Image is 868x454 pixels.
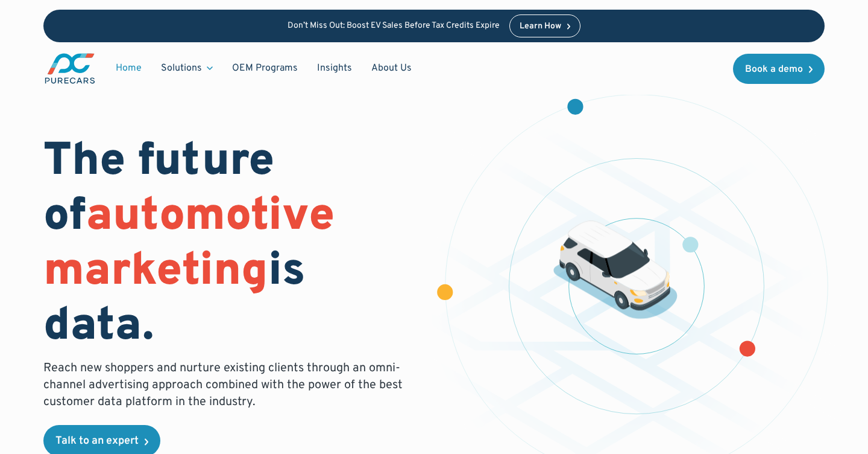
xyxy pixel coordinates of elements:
[55,436,139,447] div: Talk to an expert
[43,52,96,85] a: main
[161,62,202,75] div: Solutions
[288,21,500,31] p: Don’t Miss Out: Boost EV Sales Before Tax Credits Expire
[307,57,362,80] a: Insights
[509,14,581,37] a: Learn How
[43,360,410,411] p: Reach new shoppers and nurture existing clients through an omni-channel advertising approach comb...
[222,57,307,80] a: OEM Programs
[43,135,420,356] h1: The future of is data.
[553,220,678,319] img: illustration of a vehicle
[362,57,421,80] a: About Us
[106,57,151,80] a: Home
[151,57,222,80] div: Solutions
[520,22,561,31] div: Learn How
[43,188,335,301] span: automotive marketing
[745,65,803,74] div: Book a demo
[43,52,96,85] img: purecars logo
[733,54,825,84] a: Book a demo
